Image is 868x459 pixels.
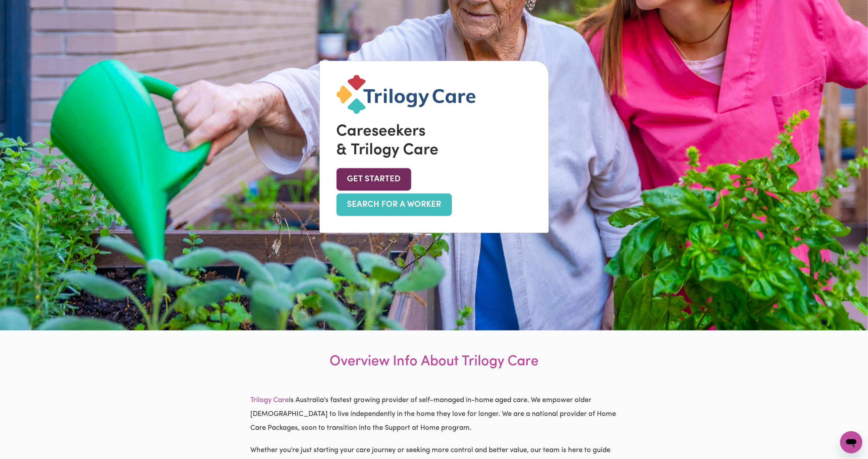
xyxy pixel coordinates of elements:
[840,431,862,453] iframe: Button to launch messaging window, conversation in progress
[336,122,532,159] div: Careseekers & Trilogy Care
[336,194,452,216] a: SEARCH FOR A WORKER
[336,168,411,190] a: GET STARTED
[251,397,289,404] a: Trilogy Care
[251,393,618,435] p: is Australia's fastest growing provider of self-managed in-home aged care. We empower older [DEMO...
[336,75,476,114] img: Trilogy Logo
